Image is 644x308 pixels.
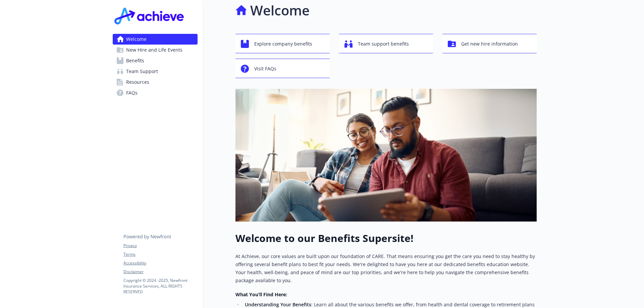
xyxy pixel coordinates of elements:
[461,38,518,50] span: Get new hire information
[123,278,197,295] p: Copyright © 2024 - 2025 , Newfront Insurance Services, ALL RIGHTS RESERVED
[235,291,287,298] strong: What You’ll Find Here:
[358,38,409,50] span: Team support benefits
[245,301,311,308] strong: Understanding Your Benefits
[123,251,197,257] a: Terms
[123,260,197,266] a: Accessibility
[339,34,433,53] button: Team support benefits
[113,87,198,98] a: FAQs
[126,87,138,98] span: FAQs
[123,269,197,275] a: Disclaimer
[113,77,198,87] a: Resources
[235,59,330,78] button: Visit FAQs
[126,77,149,87] span: Resources
[113,45,198,55] a: New Hire and Life Events
[254,38,312,50] span: Explore company benefits
[126,66,158,77] span: Team Support
[235,232,537,244] h1: Welcome to our Benefits Supersite!
[113,34,198,45] a: Welcome
[442,34,537,53] button: Get new hire information
[123,243,197,249] a: Privacy
[235,34,330,53] button: Explore company benefits
[235,89,537,222] img: overview page banner
[126,55,144,66] span: Benefits
[126,45,182,55] span: New Hire and Life Events
[235,252,537,285] p: At Achieve, our core values are built upon our foundation of CARE. That means ensuring you get th...
[113,55,198,66] a: Benefits
[113,66,198,77] a: Team Support
[254,62,276,75] span: Visit FAQs
[250,0,310,20] h1: Welcome
[126,34,147,45] span: Welcome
